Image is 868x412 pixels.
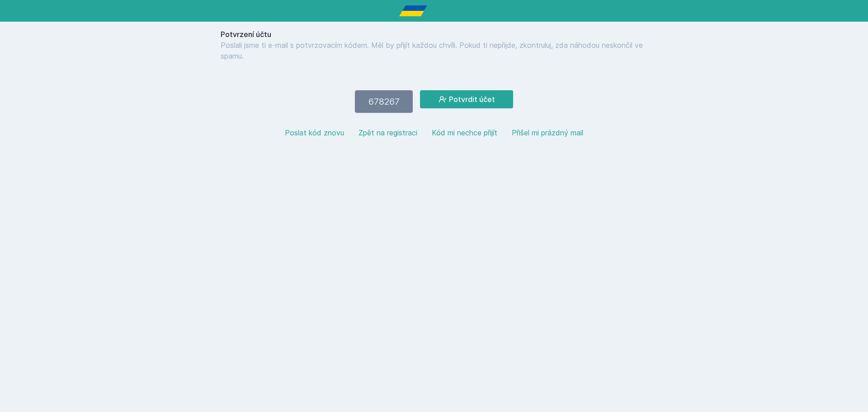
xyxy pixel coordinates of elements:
[221,29,647,40] h1: Potvrzení účtu
[221,40,647,61] p: Poslali jsme ti e-mail s potvrzovacím kódem. Měl by přijít každou chvíli. Pokud ti nepřijde, zkon...
[355,90,413,113] input: 123456
[512,127,583,138] button: Přišel mi prázdný mail
[432,127,497,138] button: Kód mi nechce přijít
[285,127,344,138] button: Poslat kód znovu
[420,90,513,108] button: Potvrdit účet
[359,127,417,138] button: Zpět na registraci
